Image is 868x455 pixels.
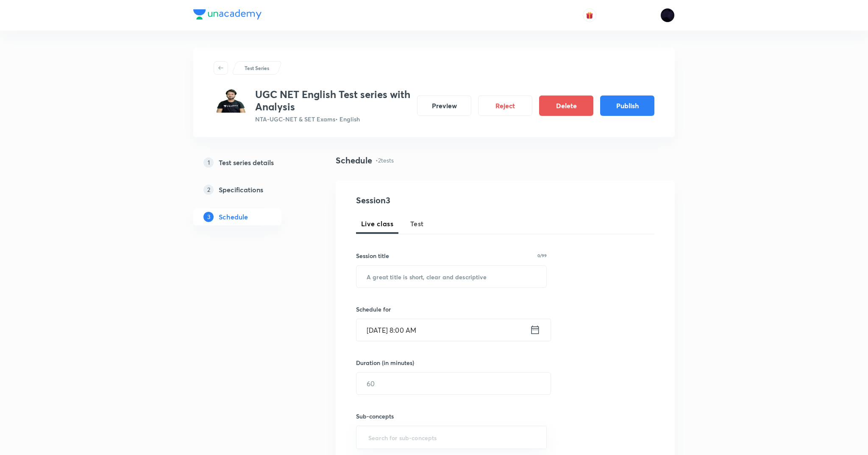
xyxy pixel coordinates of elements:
[356,194,511,207] h4: Session 3
[219,157,274,168] h5: Test series details
[193,9,262,22] a: Company Logo
[410,219,424,229] span: Test
[336,154,372,167] h4: Schedule
[193,9,262,20] img: Company Logo
[586,11,593,19] img: avatar
[219,185,263,195] h5: Specifications
[539,95,593,116] button: Delete
[356,305,547,314] h6: Schedule for
[356,373,551,394] input: 60
[356,251,389,260] h6: Session title
[203,185,214,195] p: 2
[583,8,596,22] button: avatar
[219,212,248,222] h5: Schedule
[361,219,393,229] span: Live class
[255,115,410,124] p: NTA-UGC-NET & SET Exams • English
[376,156,394,165] p: • 2 tests
[356,412,547,421] h6: Sub-concepts
[214,88,248,113] img: d9182840a0f84afcbbfccd57a4637d27.png
[417,95,471,116] button: Preview
[255,88,410,113] h3: UGC NET English Test series with Analysis
[356,266,546,287] input: A great title is short, clear and descriptive
[203,157,214,168] p: 1
[660,8,675,22] img: Megha Gor
[193,181,309,198] a: 2Specifications
[203,212,214,222] p: 3
[537,253,547,258] p: 0/99
[367,430,536,445] input: Search for sub-concepts
[356,358,414,367] h6: Duration (in minutes)
[245,64,269,72] p: Test Series
[542,436,543,438] button: Open
[478,95,532,116] button: Reject
[193,154,309,171] a: 1Test series details
[600,95,654,116] button: Publish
